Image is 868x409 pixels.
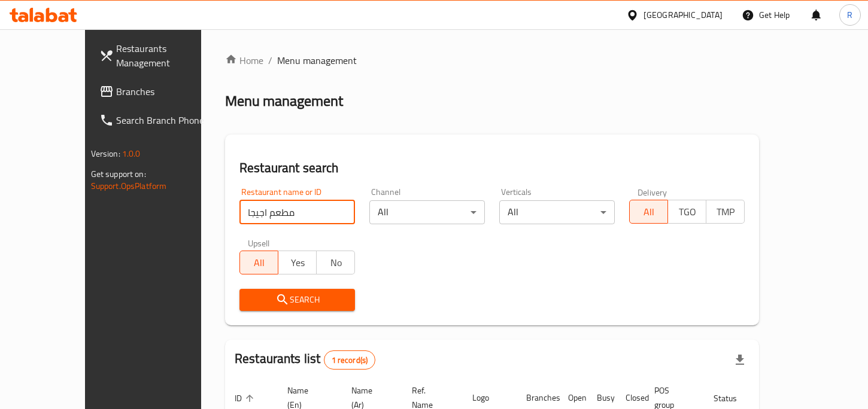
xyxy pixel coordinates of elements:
[726,346,754,374] div: Export file
[644,8,723,22] div: [GEOGRAPHIC_DATA]
[122,146,141,161] span: 1.0.0
[847,8,852,22] span: R
[90,34,230,77] a: Restaurants Management
[116,84,220,99] span: Branches
[714,391,752,405] span: Status
[268,53,272,68] li: /
[225,53,759,68] nav: breadcrumb
[91,146,120,161] span: Version:
[90,106,230,135] a: Search Branch Phone
[667,200,706,224] button: TGO
[239,159,745,177] h2: Restaurant search
[635,203,663,221] span: All
[278,251,317,274] button: Yes
[277,53,357,68] span: Menu management
[225,91,343,111] h2: Menu management
[283,254,312,271] span: Yes
[706,200,745,224] button: TMP
[248,239,270,247] label: Upsell
[239,200,355,224] input: Search for restaurant name or ID..
[116,113,220,127] span: Search Branch Phone
[324,350,376,370] div: Total records count
[91,166,146,182] span: Get support on:
[316,251,355,274] button: No
[638,188,667,196] label: Delivery
[369,200,485,224] div: All
[249,292,345,307] span: Search
[499,200,615,224] div: All
[711,203,740,221] span: TMP
[321,254,350,271] span: No
[239,289,355,311] button: Search
[629,200,668,224] button: All
[235,391,257,405] span: ID
[235,350,375,370] h2: Restaurants list
[673,203,702,221] span: TGO
[245,254,274,271] span: All
[91,178,167,194] a: Support.OpsPlatform
[225,53,263,68] a: Home
[90,77,230,106] a: Branches
[324,355,375,366] span: 1 record(s)
[116,41,220,70] span: Restaurants Management
[239,251,278,274] button: All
